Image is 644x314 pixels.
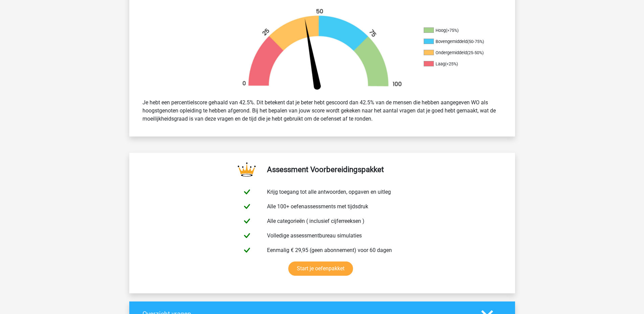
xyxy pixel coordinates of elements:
div: (<25%) [445,61,458,66]
li: Hoog [424,27,491,34]
div: (>75%) [446,28,459,33]
img: 43.d5f1ae20ac56.png [231,8,414,93]
div: (50-75%) [467,39,484,44]
div: Je hebt een percentielscore gehaald van 42.5%. Dit betekent dat je beter hebt gescoord dan 42.5% ... [137,96,507,126]
div: (25-50%) [467,50,484,55]
a: Start je oefenpakket [288,261,353,276]
li: Ondergemiddeld [424,50,491,56]
li: Bovengemiddeld [424,39,491,45]
li: Laag [424,61,491,67]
